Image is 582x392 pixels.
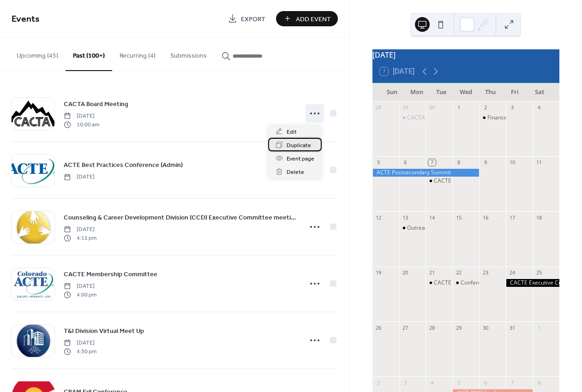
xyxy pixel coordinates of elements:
div: 18 [535,214,542,221]
div: 15 [455,214,462,221]
div: 10 [509,159,516,166]
div: CACTA Board Meeting [407,114,465,122]
div: 25 [535,269,542,276]
div: 4 [535,104,542,111]
a: T&I Division Virtual Meet Up [64,326,144,336]
div: Outreach Committee Meeting [399,224,426,232]
div: CACTE Executive Committee Fall Planning Retreat [506,279,559,287]
div: 6 [402,159,409,166]
span: Add Event [296,14,331,24]
div: 17 [509,214,516,221]
div: 21 [428,269,435,276]
div: 30 [428,104,435,111]
div: 22 [455,269,462,276]
div: Sat [528,83,552,101]
span: ACTE Best Practices Conference (Admin) [64,160,183,170]
span: [DATE] [64,173,95,181]
span: 4:30 pm [64,347,96,356]
div: 31 [509,324,516,331]
a: Export [221,11,272,26]
span: [DATE] [64,112,99,120]
div: 11 [535,159,542,166]
a: ACTE Best Practices Conference (Admin) [64,160,183,170]
div: Thu [478,83,503,101]
div: 8 [535,379,542,386]
div: 7 [509,379,516,386]
a: CACTE Membership Committee [64,269,157,279]
button: Upcoming (45) [9,37,66,70]
button: Add Event [276,11,338,26]
span: Delete [287,167,304,177]
div: 26 [375,324,382,331]
span: Counseling & Career Development Division (CCD) Executive Committee meeting [64,213,296,223]
div: CACTE Legislative Committee [434,279,510,287]
div: 30 [482,324,489,331]
span: 4:00 pm [64,291,96,299]
div: Tue [429,83,453,101]
div: 8 [455,159,462,166]
div: Sun [380,83,404,101]
div: 1 [455,104,462,111]
span: [DATE] [64,282,96,291]
div: CACTA Board Meeting [399,114,426,122]
span: Edit [287,127,297,137]
div: 6 [482,379,489,386]
span: CACTA Board Meeting [64,100,128,109]
button: Past (100+) [66,37,112,71]
span: T&I Division Virtual Meet Up [64,327,144,336]
div: Mon [404,83,429,101]
div: 20 [402,269,409,276]
div: 4 [428,379,435,386]
span: Events [12,10,40,28]
div: 28 [428,324,435,331]
div: 13 [402,214,409,221]
div: Conference Planning Committee meeting [461,279,567,287]
button: Submissions [163,37,214,70]
div: 29 [455,324,462,331]
div: Fri [503,83,527,101]
div: ACTE Postsecondary Summit [372,169,480,177]
div: 28 [375,104,382,111]
div: Wed [454,83,478,101]
div: 23 [482,269,489,276]
span: CACTE Membership Committee [64,270,157,279]
button: Recurring (4) [112,37,163,70]
div: 3 [402,379,409,386]
span: Event page [287,154,314,164]
div: 27 [402,324,409,331]
div: 3 [509,104,516,111]
div: 9 [482,159,489,166]
div: CACTE Legislative Committee [426,279,452,287]
span: 4:15 pm [64,234,96,242]
div: Conference Planning Committee meeting [452,279,479,287]
div: 2 [482,104,489,111]
span: Export [241,14,265,24]
div: 5 [375,159,382,166]
div: 24 [509,269,516,276]
div: 5 [455,379,462,386]
span: [DATE] [64,339,96,347]
div: 29 [402,104,409,111]
div: CACTE Legislative Committee Meeting [434,177,533,185]
div: 1 [535,324,542,331]
span: Duplicate [287,141,311,150]
div: 14 [428,214,435,221]
a: CACTA Board Meeting [64,99,128,109]
div: 19 [375,269,382,276]
span: 10:00 am [64,120,99,129]
div: Finance Committee meeting [479,114,506,122]
div: 7 [428,159,435,166]
div: 2 [375,379,382,386]
span: [DATE] [64,226,96,234]
div: Outreach Committee Meeting [407,224,484,232]
div: 12 [375,214,382,221]
div: CACTE Legislative Committee Meeting [426,177,452,185]
a: Counseling & Career Development Division (CCD) Executive Committee meeting [64,212,296,223]
div: Finance Committee meeting [487,114,560,122]
div: 16 [482,214,489,221]
div: [DATE] [372,49,559,60]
